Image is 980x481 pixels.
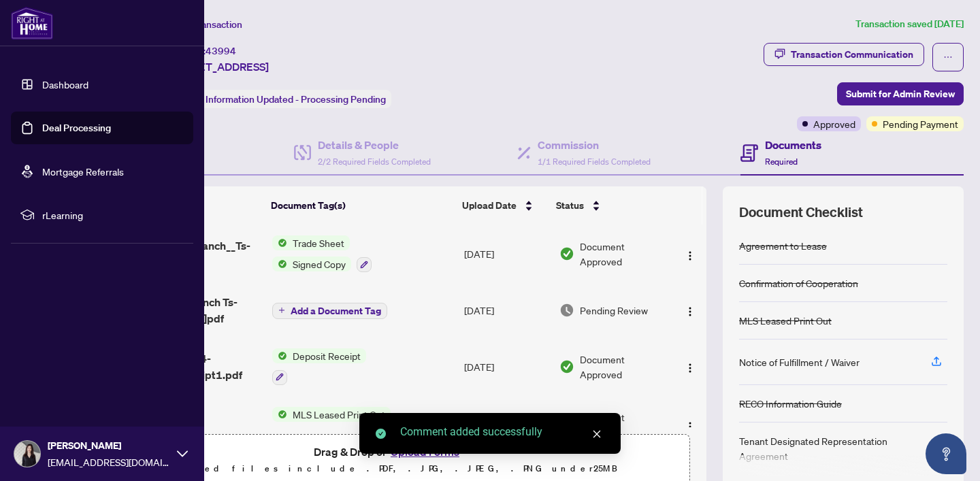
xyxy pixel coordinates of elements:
[739,313,832,328] div: MLS Leased Print Out
[739,396,842,411] div: RECO Information Guide
[556,198,584,213] span: Status
[287,256,351,271] span: Signed Copy
[169,90,391,108] div: Status:
[272,407,287,422] img: Status Icon
[42,122,111,134] a: Deal Processing
[272,348,366,385] button: Status IconDeposit Receipt
[739,433,915,463] div: Tenant Designated Representation Agreement
[883,116,958,131] span: Pending Payment
[679,356,701,378] button: Logo
[265,186,457,225] th: Document Tag(s)
[457,186,551,225] th: Upload Date
[559,303,574,318] img: Document Status
[739,354,860,369] div: Notice of Fulfillment / Waiver
[679,414,701,435] button: Logo
[287,235,350,250] span: Trade Sheet
[685,363,696,374] img: Logo
[846,83,955,105] span: Submit for Admin Review
[11,7,53,39] img: logo
[855,16,964,32] article: Transaction saved [DATE]
[48,454,170,469] span: [EMAIL_ADDRESS][DOMAIN_NAME]
[272,256,287,271] img: Status Icon
[291,306,381,316] span: Add a Document Tag
[206,93,386,105] span: Information Updated - Processing Pending
[459,396,554,454] td: [DATE]
[765,137,821,153] h4: Documents
[580,239,668,269] span: Document Approved
[559,359,574,374] img: Document Status
[272,303,387,319] button: Add a Document Tag
[48,438,170,453] span: [PERSON_NAME]
[813,116,855,131] span: Approved
[462,198,517,213] span: Upload Date
[272,348,287,363] img: Status Icon
[169,18,242,31] span: View Transaction
[287,348,366,363] span: Deposit Receipt
[459,225,554,283] td: [DATE]
[42,208,184,222] span: rLearning
[580,352,668,382] span: Document Approved
[169,59,269,75] span: [STREET_ADDRESS]
[287,407,391,422] span: MLS Leased Print Out
[589,427,604,442] a: Close
[685,250,696,261] img: Logo
[278,307,285,314] span: plus
[791,44,913,65] div: Transaction Communication
[764,43,924,66] button: Transaction Communication
[679,299,701,321] button: Logo
[96,461,681,477] p: Supported files include .PDF, .JPG, .JPEG, .PNG under 25 MB
[926,433,966,474] button: Open asap
[459,337,554,396] td: [DATE]
[318,137,431,153] h4: Details & People
[42,165,124,178] a: Mortgage Referrals
[765,156,798,167] span: Required
[551,186,669,225] th: Status
[685,306,696,317] img: Logo
[739,203,863,222] span: Document Checklist
[459,283,554,337] td: [DATE]
[272,235,287,250] img: Status Icon
[685,421,696,432] img: Logo
[943,52,953,62] span: ellipsis
[739,238,827,253] div: Agreement to Lease
[376,429,386,439] span: check-circle
[559,246,574,261] img: Document Status
[318,156,431,167] span: 2/2 Required Fields Completed
[206,45,236,57] span: 43994
[592,429,602,439] span: close
[538,156,651,167] span: 1/1 Required Fields Completed
[538,137,651,153] h4: Commission
[679,243,701,265] button: Logo
[272,407,391,444] button: Status IconMLS Leased Print Out
[14,441,40,467] img: Profile Icon
[580,303,648,318] span: Pending Review
[837,82,964,105] button: Submit for Admin Review
[272,301,387,319] button: Add a Document Tag
[580,410,668,439] span: Document Approved
[400,424,604,440] div: Comment added successfully
[272,235,372,272] button: Status IconTrade SheetStatus IconSigned Copy
[739,276,858,291] div: Confirmation of Cooperation
[42,78,88,90] a: Dashboard
[314,443,463,461] span: Drag & Drop or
